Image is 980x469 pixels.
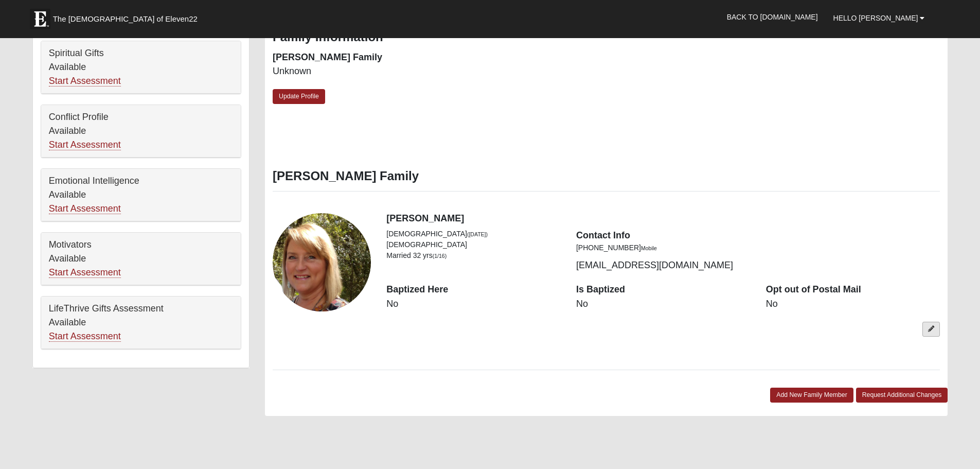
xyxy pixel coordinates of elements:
a: Add New Family Member [770,388,853,403]
a: Request Additional Changes [856,388,948,403]
div: LifeThrive Gifts Assessment Available [41,297,241,349]
a: Start Assessment [49,203,121,214]
dt: [PERSON_NAME] Family [273,51,599,64]
span: Hello [PERSON_NAME] [833,14,918,22]
li: [DEMOGRAPHIC_DATA] [386,229,561,239]
h4: [PERSON_NAME] [386,213,940,224]
a: Hello [PERSON_NAME] [826,5,933,31]
a: Start Assessment [49,331,121,342]
small: Mobile [641,245,657,251]
img: Eleven22 logo [30,9,50,29]
dt: Is Baptized [576,283,751,297]
div: Spiritual Gifts Available [41,41,241,94]
dd: Unknown [273,65,599,78]
a: View Fullsize Photo [273,213,371,311]
li: Married 32 yrs [386,250,561,261]
a: The [DEMOGRAPHIC_DATA] of Eleven22 [25,4,230,29]
small: ([DATE]) [467,231,488,237]
a: Start Assessment [49,76,121,86]
div: Emotional Intelligence Available [41,169,241,221]
dd: No [766,298,940,311]
dd: No [576,298,751,311]
span: The [DEMOGRAPHIC_DATA] of Eleven22 [53,14,198,24]
div: [EMAIL_ADDRESS][DOMAIN_NAME] [568,229,758,272]
li: [DEMOGRAPHIC_DATA] [386,239,561,250]
dt: Baptized Here [386,283,561,297]
dt: Opt out of Postal Mail [766,283,940,297]
div: Motivators Available [41,233,241,285]
a: Edit Carol Kirkland [922,322,940,337]
a: Back to [DOMAIN_NAME] [719,4,826,30]
a: Start Assessment [49,267,121,278]
dd: No [386,298,561,311]
h3: [PERSON_NAME] Family [273,169,940,184]
small: (1/16) [433,253,447,259]
a: Start Assessment [49,140,121,150]
li: [PHONE_NUMBER] [576,242,751,253]
strong: Contact Info [576,230,630,240]
div: Conflict Profile Available [41,105,241,158]
a: Update Profile [273,89,325,104]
